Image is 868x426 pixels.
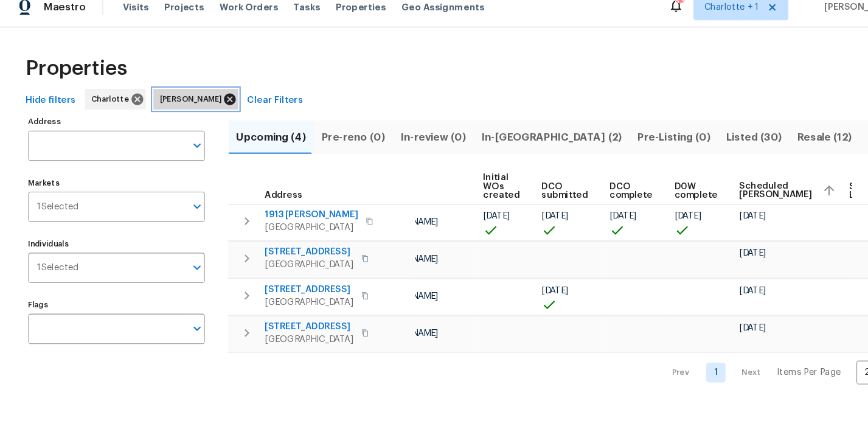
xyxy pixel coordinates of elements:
span: Tasks [278,15,304,24]
span: DCO submitted [513,185,557,202]
span: [DATE] [700,319,726,327]
span: Pre-Listing (0) [604,134,673,151]
span: [GEOGRAPHIC_DATA] [251,257,335,270]
span: [PERSON_NAME] [776,13,850,26]
p: Items Per Page [736,359,797,371]
span: [PERSON_NAME] [151,100,215,113]
span: Listed (30) [688,134,741,151]
span: [STREET_ADDRESS] [251,281,335,293]
span: [GEOGRAPHIC_DATA] [251,328,335,340]
span: [DATE] [700,248,726,257]
div: Charlotte [80,97,138,116]
span: D0W complete [639,185,679,202]
span: [STREET_ADDRESS] [251,316,335,328]
span: Charlotte + 1 [667,13,719,26]
span: [GEOGRAPHIC_DATA] [251,222,339,234]
a: Goto page 1 [669,356,687,375]
span: Hide filters [24,100,72,116]
span: Initial WOs created [457,176,492,202]
button: Open [178,142,195,159]
span: Properties [318,13,366,26]
span: Pre-reno (0) [305,134,365,151]
button: Open [178,257,195,274]
span: [GEOGRAPHIC_DATA] [251,293,335,305]
button: Clear Filters [229,97,292,119]
label: Individuals [27,240,194,247]
button: Hide filters [19,97,77,119]
span: 1913 [PERSON_NAME] [251,210,339,222]
label: Markets [27,182,194,189]
span: Maestro [41,13,82,26]
span: In-[GEOGRAPHIC_DATA] (2) [456,134,589,151]
span: Work Orders [208,13,263,26]
span: [DATE] [577,213,603,222]
div: 83 [639,7,648,19]
span: DCO complete [577,185,618,202]
span: [DATE] [700,213,726,222]
nav: Pagination Navigation [625,354,849,377]
button: Open [178,200,195,217]
span: Upcoming (4) [224,134,290,151]
span: Visits [116,13,141,26]
span: [STREET_ADDRESS] [251,245,335,257]
span: Clear Filters [234,100,287,116]
span: [DATE] [513,284,538,292]
span: [DATE] [457,213,483,222]
button: Open [178,315,195,332]
label: Address [27,124,194,131]
span: Charlotte [86,100,127,113]
span: Scheduled LCO [804,185,850,202]
span: Properties [24,71,120,83]
span: 1 Selected [35,203,75,214]
div: 25 [811,349,849,381]
span: Address [251,194,286,202]
span: Projects [156,13,193,26]
span: In-review (0) [380,134,442,151]
div: [PERSON_NAME] [145,97,226,116]
label: Flags [27,298,194,305]
span: [DATE] [639,213,664,222]
span: 1 Selected [35,261,75,271]
span: Scheduled [PERSON_NAME] [700,184,769,201]
span: [DATE] [513,213,538,222]
span: Resale (12) [755,134,807,151]
span: Geo Assignments [380,13,459,26]
span: [DATE] [700,284,726,292]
